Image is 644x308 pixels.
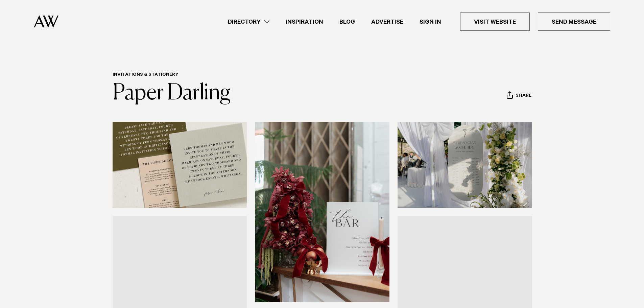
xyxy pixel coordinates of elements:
button: Share [506,91,532,101]
a: Send Message [538,13,610,31]
a: Invitations & Stationery [113,72,178,78]
a: Visit Website [460,13,530,31]
a: Inspiration [278,17,331,26]
span: Share [516,93,531,99]
a: Sign In [411,17,449,26]
a: Paper Darling [113,82,231,104]
a: Blog [331,17,363,26]
a: Advertise [363,17,411,26]
img: Auckland Weddings Logo [34,15,58,28]
a: Directory [220,17,278,26]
